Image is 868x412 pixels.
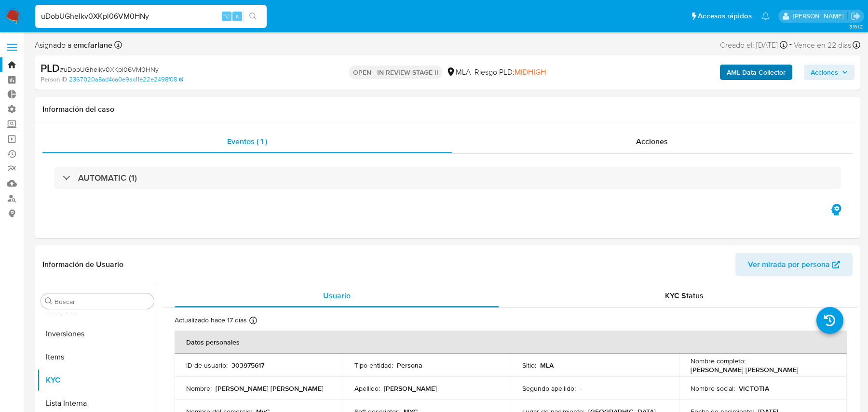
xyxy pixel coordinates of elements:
[37,346,158,369] button: Items
[45,297,53,305] button: Buscar
[349,66,442,79] p: OPEN - IN REVIEW STAGE II
[227,136,267,147] span: Eventos ( 1 )
[580,384,582,393] p: -
[720,65,792,80] button: AML Data Collector
[793,12,847,21] p: juan.calo@mercadolibre.com
[78,173,137,183] h3: AUTOMATIC (1)
[37,322,158,346] button: Inversiones
[665,290,704,301] span: KYC Status
[515,66,546,78] span: MIDHIGH
[69,75,183,84] a: 2367020a8ad4ca0e9ac11e22e2498f08
[540,361,554,370] p: MLA
[354,384,380,393] p: Apellido :
[354,361,393,370] p: Tipo entidad :
[851,11,861,21] a: Salir
[54,167,841,189] div: AUTOMATIC (1)
[804,65,854,80] button: Acciones
[735,253,853,276] button: Ver mirada por persona
[522,384,576,393] p: Segundo apellido :
[475,67,546,78] span: Riesgo PLD:
[323,290,351,301] span: Usuario
[811,65,838,80] span: Acciones
[691,357,746,365] p: Nombre completo :
[186,361,228,370] p: ID de usuario :
[35,10,267,23] input: Buscar usuario o caso...
[397,361,422,370] p: Persona
[42,260,123,269] h1: Información de Usuario
[41,60,60,76] b: PLD
[691,384,735,393] p: Nombre social :
[761,12,770,20] a: Notificaciones
[54,297,150,306] input: Buscar
[216,384,324,393] p: [PERSON_NAME] [PERSON_NAME]
[636,136,668,147] span: Acciones
[71,40,112,51] b: emcfarlane
[42,105,853,114] h1: Información del caso
[691,365,799,374] p: [PERSON_NAME] [PERSON_NAME]
[231,361,264,370] p: 303975617
[175,316,247,325] p: Actualizado hace 17 días
[41,75,67,84] b: Person ID
[186,384,212,393] p: Nombre :
[789,39,792,52] span: -
[243,10,263,23] button: search-icon
[37,369,158,392] button: KYC
[748,253,830,276] span: Ver mirada por persona
[236,12,239,21] span: s
[223,12,230,21] span: ⌥
[698,11,752,21] span: Accesos rápidos
[720,39,787,52] div: Creado el: [DATE]
[446,67,471,78] div: MLA
[794,40,851,51] span: Vence en 22 días
[739,384,769,393] p: VICTOTIA
[175,331,847,354] th: Datos personales
[35,40,112,51] span: Asignado a
[727,65,786,80] b: AML Data Collector
[60,65,159,74] span: # uDobUGhelkv0XKpl06VM0HNy
[522,361,536,370] p: Sitio :
[384,384,437,393] p: [PERSON_NAME]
